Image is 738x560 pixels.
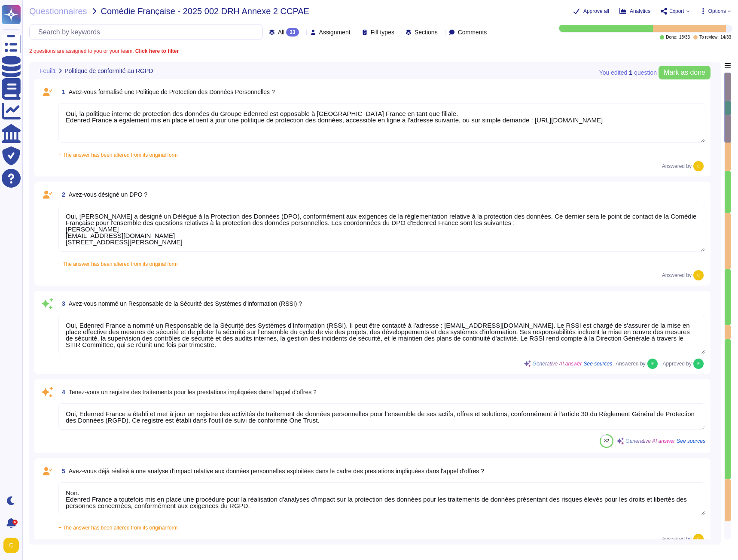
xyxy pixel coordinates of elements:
[604,438,609,443] span: 82
[666,35,677,40] span: Done:
[58,315,705,354] textarea: Oui, Edenred France a nommé un Responsable de la Sécurité des Systèmes d'Information (RSSI). Il p...
[40,68,56,74] span: Feuil1
[662,536,692,542] span: Answered by
[677,438,705,444] span: See sources
[629,70,632,76] b: 1
[58,192,65,198] span: 2
[286,28,299,37] div: 33
[2,536,25,555] button: user
[58,152,178,158] span: + The answer has been altered from its original form
[679,35,690,40] span: 18 / 33
[693,359,704,369] img: user
[278,29,285,35] span: All
[69,191,147,198] span: Avez-vous désigné un DPO ?
[58,261,178,267] span: + The answer has been altered from its original form
[599,70,657,76] span: You edited question
[58,206,705,252] textarea: Oui, [PERSON_NAME] a désigné un Délégué à la Protection des Données (DPO), conformément aux exige...
[34,24,262,40] input: Search by keywords
[662,273,692,278] span: Answered by
[693,270,704,280] img: user
[619,8,650,15] button: Analytics
[693,161,704,171] img: user
[573,8,609,15] button: Approve all
[584,361,613,366] span: See sources
[58,301,65,307] span: 3
[58,89,65,95] span: 1
[12,520,18,525] div: 6
[699,35,719,40] span: To review:
[371,29,394,35] span: Fill types
[669,9,684,14] span: Export
[64,68,153,74] span: Politique de conformité au RGPD
[3,538,19,553] img: user
[693,534,704,544] img: user
[415,29,438,35] span: Sections
[69,389,317,396] span: Tenez-vous un registre des traitements pour les prestations impliquées dans l'appel d'offres ?
[69,468,484,475] span: Avez-vous déjà réalisé à une analyse d'impact relative aux données personnelles exploitées dans l...
[616,361,645,366] span: Answered by
[58,389,65,395] span: 4
[319,29,351,35] span: Assignment
[708,9,726,14] span: Options
[533,361,582,366] span: Generative AI answer
[134,48,179,54] b: Click here to filter
[101,7,309,15] span: Comédie Française - 2025 002 DRH Annexe 2 CCPAE
[583,9,609,14] span: Approve all
[58,403,705,430] textarea: Oui, Edenred France a établi et met à jour un registre des activités de traitement de données per...
[58,482,705,515] textarea: Non. Edenred France a toutefois mis en place une procédure pour la réalisation d'analyses d'impac...
[69,300,302,307] span: Avez-vous nommé un Responsable de la Sécurité des Systèmes d'information (RSSI) ?
[630,9,650,14] span: Analytics
[662,164,692,169] span: Answered by
[647,359,658,369] img: user
[720,35,731,40] span: 14 / 33
[69,88,275,95] span: Avez-vous formalisé une Politique de Protection des Données Personnelles ?
[625,438,675,444] span: Generative AI answer
[58,468,65,474] span: 5
[58,525,178,531] span: + The answer has been altered from its original form
[458,29,487,35] span: Comments
[29,49,179,54] span: 2 questions are assigned to you or your team.
[29,7,87,15] span: Questionnaires
[659,66,711,79] button: Mark as done
[664,69,705,76] span: Mark as done
[58,103,705,143] textarea: Oui, la politique interne de protection des données du Groupe Edenred est opposable à [GEOGRAPHIC...
[663,361,692,366] span: Approved by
